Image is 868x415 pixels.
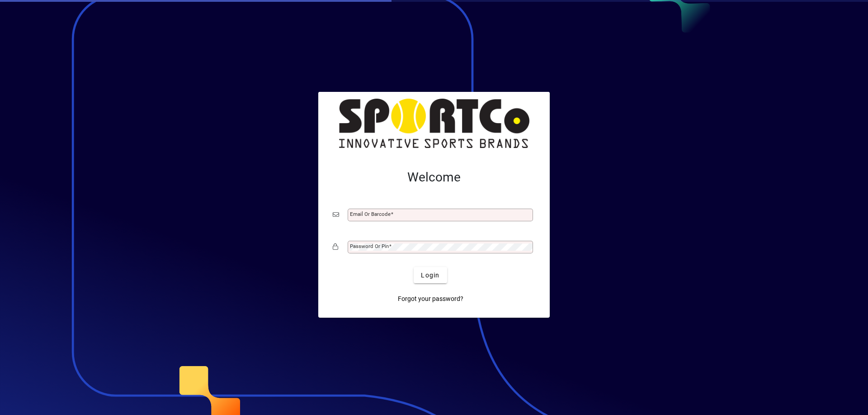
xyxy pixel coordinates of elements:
mat-label: Email or Barcode [350,211,391,217]
span: Forgot your password? [398,294,463,304]
span: Login [421,271,439,280]
button: Login [414,267,447,283]
mat-label: Password or Pin [350,243,389,249]
h2: Welcome [333,170,535,185]
a: Forgot your password? [394,291,467,307]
